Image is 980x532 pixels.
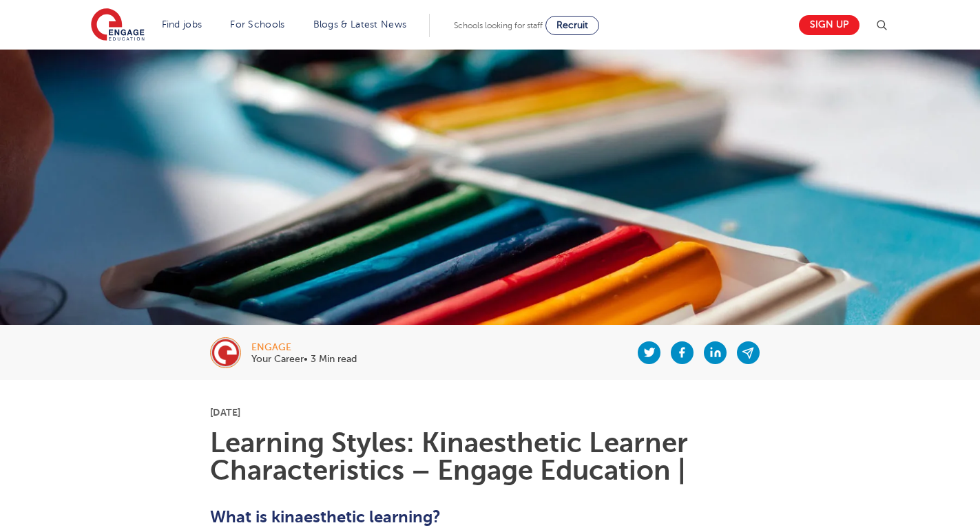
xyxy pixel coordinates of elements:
a: Find jobs [162,19,202,30]
p: [DATE] [210,407,770,417]
p: Your Career• 3 Min read [251,354,357,364]
h2: What is kinaesthetic learning? [210,505,770,529]
img: Engage Education [91,8,145,43]
h1: Learning Styles: Kinaesthetic Learner Characteristics – Engage Education | [210,429,770,485]
span: Schools looking for staff [454,21,543,30]
div: engage [251,343,357,352]
a: For Schools [230,19,284,30]
span: Recruit [556,20,588,30]
a: Sign up [799,15,859,35]
a: Recruit [545,16,599,35]
a: Blogs & Latest News [313,19,407,30]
